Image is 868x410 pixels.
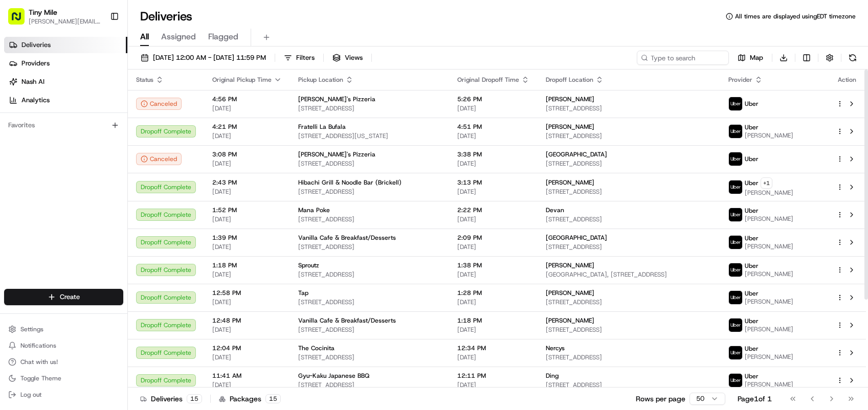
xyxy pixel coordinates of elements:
[457,206,529,214] span: 2:22 PM
[298,381,441,389] span: [STREET_ADDRESS]
[298,132,441,140] span: [STREET_ADDRESS][US_STATE]
[212,234,282,242] span: 1:39 PM
[745,345,759,353] span: Uber
[29,17,102,26] button: [PERSON_NAME][EMAIL_ADDRESS]
[745,380,793,389] span: [PERSON_NAME]
[298,160,441,168] span: [STREET_ADDRESS]
[4,4,106,29] button: Tiny Mile[PERSON_NAME][EMAIL_ADDRESS]
[212,215,282,223] span: [DATE]
[546,316,594,325] span: [PERSON_NAME]
[546,243,712,251] span: [STREET_ADDRESS]
[745,100,759,108] span: Uber
[546,123,594,131] span: [PERSON_NAME]
[761,177,772,189] button: +1
[298,215,441,223] span: [STREET_ADDRESS]
[4,322,123,336] button: Settings
[296,53,315,62] span: Filters
[745,131,793,140] span: [PERSON_NAME]
[345,53,363,62] span: Views
[637,51,729,65] input: Type to search
[20,341,56,350] span: Notifications
[546,160,712,168] span: [STREET_ADDRESS]
[212,243,282,251] span: [DATE]
[20,374,61,382] span: Toggle Theme
[457,178,529,187] span: 3:13 PM
[745,270,793,278] span: [PERSON_NAME]
[457,270,529,279] span: [DATE]
[298,206,330,214] span: Mana Poke
[20,358,58,366] span: Chat with us!
[457,326,529,334] span: [DATE]
[738,394,772,404] div: Page 1 of 1
[60,292,80,302] span: Create
[212,289,282,297] span: 12:58 PM
[212,178,282,187] span: 2:43 PM
[457,344,529,352] span: 12:34 PM
[140,394,202,404] div: Deliveries
[298,289,308,297] span: Tap
[212,160,282,168] span: [DATE]
[745,123,759,131] span: Uber
[298,344,335,352] span: The Cocinita
[457,150,529,158] span: 3:38 PM
[20,391,41,399] span: Log out
[298,178,402,187] span: Hibachi Grill & Noodle Bar (Brickell)
[212,381,282,389] span: [DATE]
[729,152,742,166] img: uber-new-logo.jpeg
[745,317,759,325] span: Uber
[4,388,123,402] button: Log out
[298,243,441,251] span: [STREET_ADDRESS]
[212,123,282,131] span: 4:21 PM
[546,381,712,389] span: [STREET_ADDRESS]
[219,394,281,404] div: Packages
[4,371,123,385] button: Toggle Theme
[457,289,529,297] span: 1:28 PM
[729,208,742,221] img: uber-new-logo.jpeg
[136,51,271,65] button: [DATE] 12:00 AM - [DATE] 11:59 PM
[4,338,123,353] button: Notifications
[546,178,594,187] span: [PERSON_NAME]
[729,291,742,304] img: uber-new-logo.jpeg
[745,262,759,270] span: Uber
[4,355,123,369] button: Chat with us!
[745,242,793,250] span: [PERSON_NAME]
[153,53,266,62] span: [DATE] 12:00 AM - [DATE] 11:59 PM
[212,132,282,140] span: [DATE]
[745,215,793,223] span: [PERSON_NAME]
[546,353,712,361] span: [STREET_ADDRESS]
[735,12,856,20] span: All times are displayed using EDT timezone
[298,123,346,131] span: Fratelli La Bufala
[298,270,441,279] span: [STREET_ADDRESS]
[4,92,127,108] a: Analytics
[745,372,759,380] span: Uber
[298,326,441,334] span: [STREET_ADDRESS]
[212,316,282,325] span: 12:48 PM
[733,51,768,65] button: Map
[136,98,182,110] div: Canceled
[457,381,529,389] span: [DATE]
[546,261,594,269] span: [PERSON_NAME]
[729,125,742,138] img: uber-new-logo.jpeg
[745,189,793,197] span: [PERSON_NAME]
[750,53,763,62] span: Map
[546,289,594,297] span: [PERSON_NAME]
[728,76,752,84] span: Provider
[212,104,282,112] span: [DATE]
[457,261,529,269] span: 1:38 PM
[745,179,759,187] span: Uber
[298,76,343,84] span: Pickup Location
[729,180,742,194] img: uber-new-logo.jpeg
[21,77,44,86] span: Nash AI
[212,344,282,352] span: 12:04 PM
[546,95,594,103] span: [PERSON_NAME]
[457,95,529,103] span: 5:26 PM
[457,132,529,140] span: [DATE]
[546,215,712,223] span: [STREET_ADDRESS]
[457,188,529,196] span: [DATE]
[298,353,441,361] span: [STREET_ADDRESS]
[29,7,57,17] span: Tiny Mile
[212,261,282,269] span: 1:18 PM
[457,353,529,361] span: [DATE]
[136,76,153,84] span: Status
